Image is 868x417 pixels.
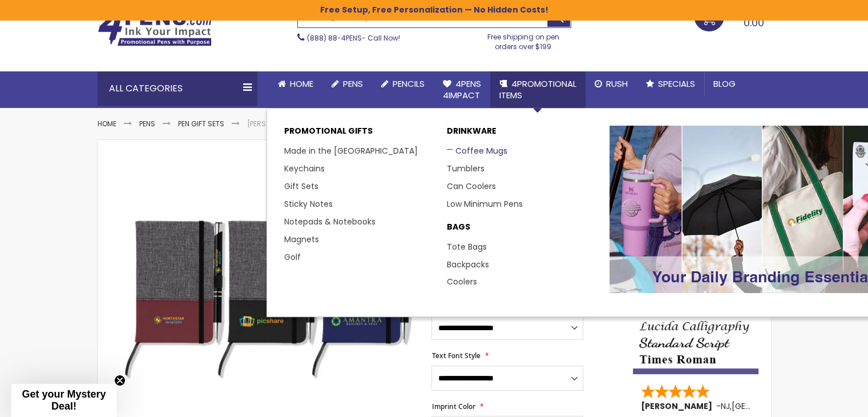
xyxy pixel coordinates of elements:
a: Tote Bags [447,241,487,252]
span: 0.00 [744,15,764,30]
img: font-personalization-examples [633,264,758,374]
a: Pens [322,71,372,97]
a: BAGS [447,222,598,238]
span: Rush [606,78,628,90]
a: Home [269,71,322,97]
a: 4Pens4impact [434,71,490,109]
a: Sticky Notes [284,198,333,210]
a: (888) 88-4PENS [307,33,362,43]
a: Backpacks [447,259,489,270]
span: Get your Mystery Deal! [22,388,106,412]
a: Made in the [GEOGRAPHIC_DATA] [284,145,418,157]
span: 4Pens 4impact [443,78,481,101]
button: Close teaser [114,375,126,386]
a: Pencils [372,71,434,97]
img: 4Pens Custom Pens and Promotional Products [98,10,212,46]
span: - Call Now! [307,33,400,43]
a: 4PROMOTIONALITEMS [490,71,586,109]
a: Pens [139,119,155,129]
span: 4PROMOTIONAL ITEMS [499,78,576,101]
a: Specials [637,71,704,97]
a: Coolers [447,276,477,287]
span: [GEOGRAPHIC_DATA] [732,400,815,412]
div: Free shipping on pen orders over $199 [475,28,571,51]
span: - , [716,400,815,412]
div: All Categories [98,71,257,106]
a: Coffee Mugs [447,145,507,157]
a: Gift Sets [284,181,318,192]
a: Golf [284,251,301,263]
span: NJ [721,400,730,412]
span: Imprint Color [431,402,475,411]
a: Keychains [284,163,325,174]
a: Pen Gift Sets [178,119,224,129]
span: Blog [713,78,736,90]
span: Text Font Style [431,351,480,360]
li: [PERSON_NAME] Notebook & Tres-Chic Pen Gift Set - ColorJet Imprint [247,119,499,129]
a: Magnets [284,234,319,245]
span: Home [290,78,313,90]
p: Promotional Gifts [284,126,435,142]
span: Specials [658,78,695,90]
iframe: Google Customer Reviews [774,386,868,417]
a: Home [98,119,116,129]
span: [PERSON_NAME] [641,400,716,412]
a: Rush [586,71,637,97]
a: Can Coolers [447,181,496,192]
span: Pencils [393,78,425,90]
a: Notepads & Notebooks [284,216,376,227]
div: Get your Mystery Deal!Close teaser [11,384,116,417]
a: DRINKWARE [447,126,598,142]
a: Low Minimum Pens [447,198,523,210]
a: Blog [704,71,745,97]
a: Tumblers [447,163,485,174]
span: Pens [343,78,363,90]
